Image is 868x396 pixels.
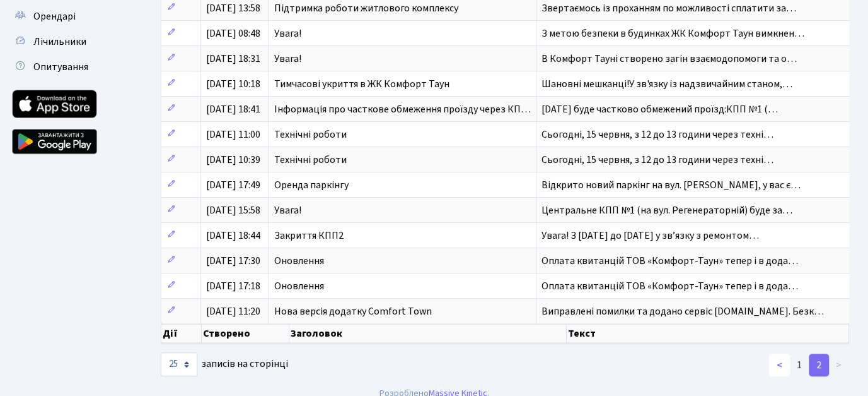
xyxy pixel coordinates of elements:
a: Опитування [6,54,132,80]
span: [DATE] 08:48 [206,27,260,40]
span: [DATE] 17:30 [206,254,260,268]
span: [DATE] 11:00 [206,128,260,141]
span: Сьогодні, 15 червня, з 12 до 13 години через техні… [541,128,773,141]
span: Оплата квитанцій ТОВ «Комфорт-Таун» тепер і в дода… [541,279,798,293]
span: Нова версія додатку Comfort Town [274,304,432,318]
a: Орендарі [6,4,132,29]
span: Лічильники [33,35,86,49]
th: Заголовок [289,324,567,343]
span: Увага! [274,52,301,66]
span: Центральне КПП №1 (на вул. Регенераторній) буде за… [541,203,792,217]
a: 1 [789,354,809,376]
span: Тимчасові укриття в ЖК Комфорт Таун [274,77,449,91]
span: Виправлені помилки та додано сервіс [DOMAIN_NAME]. Безк… [541,304,824,318]
select: записів на сторінці [161,352,197,376]
a: Лічильники [6,29,132,54]
span: Оновлення [274,279,324,293]
span: [DATE] 11:20 [206,304,260,318]
span: [DATE] 18:41 [206,102,260,116]
span: В Комфорт Тауні створено загін взаємодопомоги та о… [541,52,797,66]
span: Закриття КПП2 [274,229,344,243]
span: Шановні мешканці!У зв'язку із надзвичайним станом,… [541,77,792,91]
span: Увага! З [DATE] до [DATE] у зв’язку з ремонтом… [541,229,759,243]
span: Відкрито новий паркінг на вул. [PERSON_NAME], у вас є… [541,178,801,192]
span: Опитування [33,60,88,74]
span: [DATE] 13:58 [206,1,260,15]
span: Оплата квитанцій ТОВ «Комфорт-Таун» тепер і в дода… [541,254,798,268]
span: Оновлення [274,254,324,268]
span: Підтримка роботи житлового комплексу [274,1,458,15]
span: [DATE] 15:58 [206,203,260,217]
span: [DATE] буде частково обмежений проїзд:КПП №1 (… [541,102,778,116]
label: записів на сторінці [161,352,288,376]
span: Звертаємось із проханням по можливості сплатити за… [541,1,796,15]
span: Орендарі [33,9,76,23]
th: Текст [567,324,849,343]
span: Сьогодні, 15 червня, з 12 до 13 години через техні… [541,153,773,167]
span: [DATE] 17:49 [206,178,260,192]
th: Дії [161,324,202,343]
span: [DATE] 10:39 [206,153,260,167]
span: [DATE] 18:31 [206,52,260,66]
span: З метою безпеки в будинках ЖК Комфорт Таун вимкнен… [541,27,804,40]
span: Увага! [274,203,301,217]
span: Інформація про часткове обмеження проїзду через КП… [274,102,531,116]
span: [DATE] 10:18 [206,77,260,91]
span: Увага! [274,27,301,40]
span: Оренда паркінгу [274,178,349,192]
a: < [769,354,790,376]
span: Технічні роботи [274,153,347,167]
a: 2 [809,354,829,376]
span: Технічні роботи [274,128,347,141]
span: [DATE] 18:44 [206,229,260,243]
span: [DATE] 17:18 [206,279,260,293]
th: Створено [202,324,289,343]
